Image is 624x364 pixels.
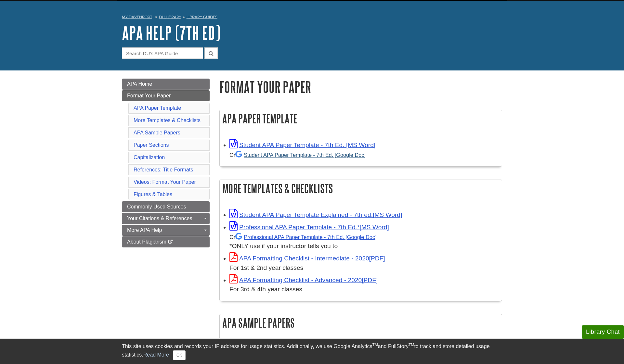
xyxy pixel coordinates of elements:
[134,155,165,160] a: Capitalization
[127,204,186,209] span: Commonly Used Sources
[134,118,201,123] a: More Templates & Checklists
[127,81,152,87] span: APA Home
[235,234,376,240] a: Professional APA Paper Template - 7th Ed.
[122,201,210,212] a: Commonly Used Sources
[127,227,162,233] span: More APA Help
[134,167,193,172] a: References: Title Formats
[229,277,378,283] a: Link opens in new window
[220,110,502,127] h2: APA Paper Template
[229,263,499,273] div: For 1st & 2nd year classes
[409,343,414,347] sup: TM
[372,343,378,347] sup: TM
[229,232,499,251] div: *ONLY use if your instructor tells you to
[220,180,502,197] h2: More Templates & Checklists
[134,142,169,148] a: Paper Sections
[582,325,624,339] button: Library Chat
[187,15,217,19] a: Library Guides
[235,152,366,158] a: Student APA Paper Template - 7th Ed. [Google Doc]
[127,239,166,245] span: About Plagiarism
[122,79,210,90] a: APA Home
[122,14,152,20] a: My Davenport
[127,216,192,221] span: Your Citations & References
[159,15,181,19] a: DU Library
[122,225,210,236] a: More APA Help
[229,211,402,218] a: Link opens in new window
[122,23,220,43] a: APA Help (7th Ed)
[122,47,203,59] input: Search DU's APA Guide
[229,224,389,231] a: Link opens in new window
[122,343,502,360] div: This site uses cookies and records your IP address for usage statistics. Additionally, we use Goo...
[220,314,502,332] h2: APA Sample Papers
[173,350,186,360] button: Close
[134,105,181,111] a: APA Paper Template
[229,152,366,158] small: Or
[127,93,171,98] span: Format Your Paper
[229,285,499,294] div: For 3rd & 4th year classes
[122,236,210,247] a: About Plagiarism
[168,240,173,244] i: This link opens in a new window
[122,79,210,247] div: Guide Page Menu
[122,213,210,224] a: Your Citations & References
[134,192,172,197] a: Figures & Tables
[143,352,169,358] a: Read More
[122,90,210,101] a: Format Your Paper
[229,142,375,148] a: Link opens in new window
[219,79,502,95] h1: Format Your Paper
[134,179,196,185] a: Videos: Format Your Paper
[134,130,180,135] a: APA Sample Papers
[229,234,376,240] small: Or
[122,13,502,23] nav: breadcrumb
[229,255,385,262] a: Link opens in new window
